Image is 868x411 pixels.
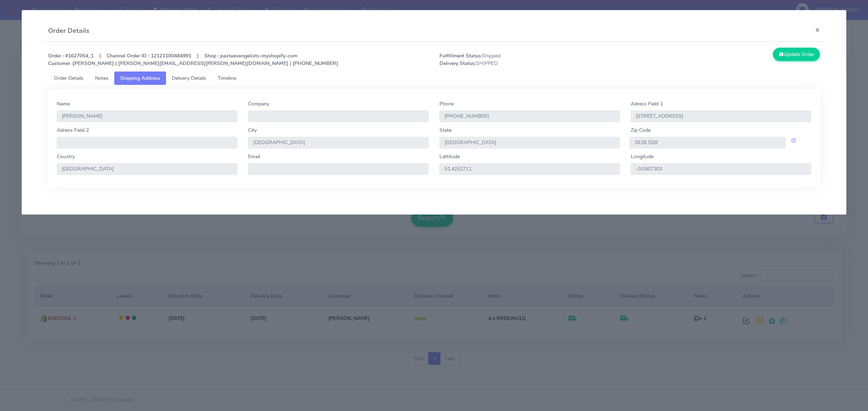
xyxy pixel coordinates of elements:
h4: Order Details [48,26,89,36]
span: Shipped SHIPPED [434,52,630,67]
label: Longitude [631,153,654,160]
label: Country [57,153,75,160]
label: Company [248,100,269,108]
span: Notes [95,75,109,82]
span: Order Details [54,75,84,82]
label: Adress Field 1 [631,100,663,108]
button: Close [809,20,826,39]
label: State [439,126,451,134]
label: City [248,126,257,134]
strong: Order : #1627054_1 | Channel Order ID : 12121100484991 | Shop : pastaevangelists-myshopify-com [P... [48,52,338,67]
strong: Delivery Status: [439,60,476,67]
button: Update Order [773,48,820,61]
label: Lattitude [439,153,460,160]
label: Email [248,153,260,160]
label: Name [57,100,70,108]
span: Timeline [218,75,236,82]
label: Zip Code [631,126,651,134]
strong: Customer : [48,60,73,67]
span: Shipping Address [120,75,160,82]
strong: Fulfillment Status: [439,52,482,59]
label: Adress Field 2 [57,126,89,134]
label: Phone [439,100,454,108]
span: Delivery Details [172,75,206,82]
ul: Tabs [48,72,820,85]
